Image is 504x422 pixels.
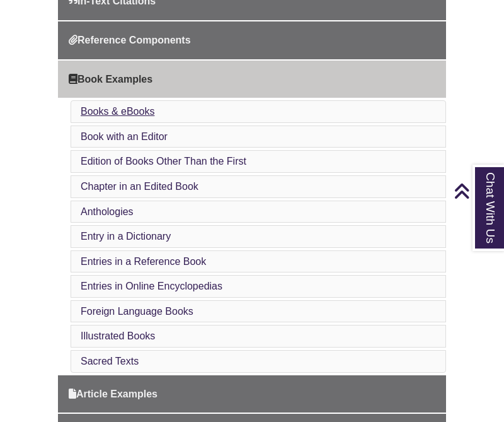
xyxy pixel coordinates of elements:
a: Entries in Online Encyclopedias [81,281,222,291]
a: Anthologies [81,206,134,217]
a: Article Examples [58,375,446,413]
a: Chapter in an Edited Book [81,181,198,192]
a: Entries in a Reference Book [81,256,206,267]
span: Article Examples [69,389,157,399]
a: Reference Components [58,21,446,59]
a: Illustrated Books [81,331,155,341]
a: Book Examples [58,61,446,98]
a: Foreign Language Books [81,306,193,317]
a: Sacred Texts [81,356,139,366]
a: Entry in a Dictionary [81,231,171,242]
span: Book Examples [69,74,152,85]
a: Book with an Editor [81,131,168,142]
a: Edition of Books Other Than the First [81,156,246,167]
a: Back to Top [454,182,501,199]
span: Reference Components [69,35,191,45]
a: Books & eBooks [81,106,154,117]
